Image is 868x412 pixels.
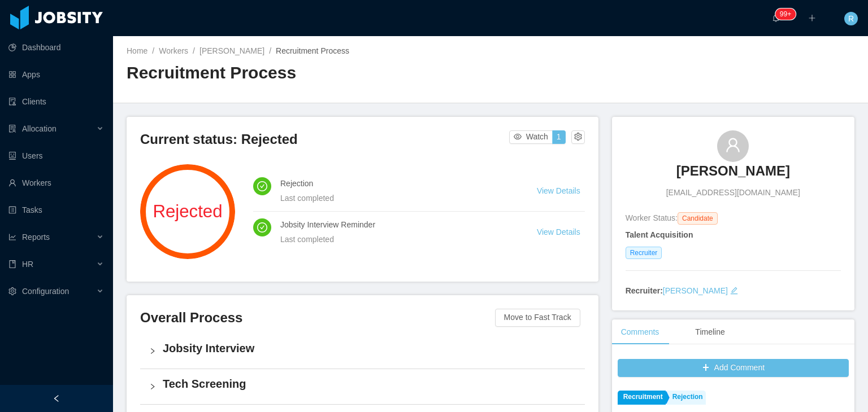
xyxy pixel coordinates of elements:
i: icon: solution [8,125,16,133]
button: icon: eyeWatch [509,130,553,144]
a: icon: robotUsers [8,144,104,167]
h3: [PERSON_NAME] [676,162,790,180]
i: icon: right [149,383,156,390]
a: icon: userWorkers [8,172,104,194]
a: Workers [159,46,188,55]
h4: Rejection [280,177,510,190]
button: icon: setting [571,130,585,144]
h4: Jobsity Interview [163,340,576,356]
i: icon: check-circle [257,181,267,191]
h2: Recruitment Process [127,62,491,85]
a: icon: pie-chartDashboard [8,36,104,59]
span: Allocation [22,124,57,133]
a: icon: auditClients [8,90,104,113]
i: icon: right [149,348,156,354]
strong: Talent Acquisition [626,230,693,239]
h3: Overall Process [140,309,495,327]
i: icon: line-chart [8,233,16,241]
div: Last completed [280,192,510,204]
span: Configuration [22,287,69,296]
span: [EMAIL_ADDRESS][DOMAIN_NAME] [666,187,800,199]
span: / [193,46,195,55]
div: icon: rightJobsity Interview [140,334,585,369]
a: icon: profileTasks [8,199,104,221]
i: icon: edit [730,287,738,295]
i: icon: setting [8,287,16,295]
a: Home [127,46,147,55]
div: Last completed [280,233,510,246]
button: Move to Fast Track [495,309,580,327]
i: icon: user [725,137,741,153]
span: Candidate [678,212,718,225]
a: Recruitment [618,391,666,405]
i: icon: bell [772,14,780,22]
h4: Jobsity Interview Reminder [280,218,510,231]
div: icon: rightTech Screening [140,369,585,404]
span: Worker Status: [626,213,678,222]
a: Rejection [667,391,706,405]
a: [PERSON_NAME] [676,162,790,187]
i: icon: book [8,260,16,268]
span: / [269,46,271,55]
i: icon: plus [808,14,816,22]
button: icon: plusAdd Comment [618,359,849,377]
a: icon: appstoreApps [8,63,104,86]
span: Rejected [140,203,235,220]
button: 1 [552,130,566,144]
span: R [848,12,854,25]
span: Recruitment Process [276,46,349,55]
span: Recruiter [626,247,662,259]
i: icon: check-circle [257,222,267,233]
div: Comments [612,319,669,345]
h4: Tech Screening [163,376,576,392]
a: [PERSON_NAME] [663,286,728,295]
a: View Details [537,186,580,195]
span: HR [22,260,33,269]
h3: Current status: Rejected [140,130,509,148]
strong: Recruiter: [626,286,663,295]
div: Timeline [686,319,734,345]
span: Reports [22,233,50,242]
span: / [152,46,154,55]
sup: 219 [775,8,796,20]
a: [PERSON_NAME] [199,46,264,55]
a: View Details [537,227,580,236]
